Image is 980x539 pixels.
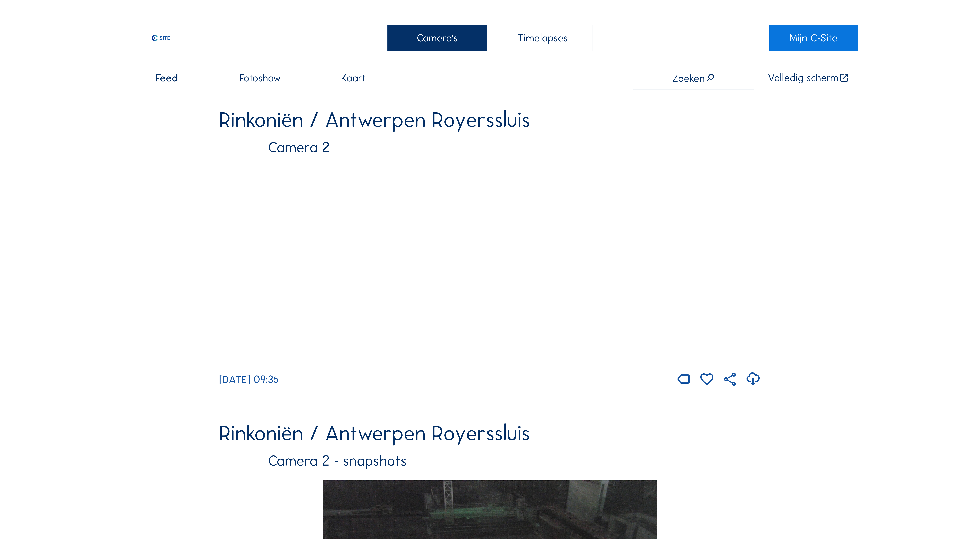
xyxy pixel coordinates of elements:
[123,25,200,51] img: C-SITE Logo
[219,373,279,386] span: [DATE] 09:35
[123,25,211,51] a: C-SITE Logo
[769,25,858,51] a: Mijn C-Site
[323,167,657,363] img: Image
[768,72,838,83] div: Volledig scherm
[219,140,761,155] div: Camera 2
[672,73,715,84] div: Zoeken
[219,109,761,130] div: Rinkoniën / Antwerpen Royerssluis
[219,423,761,444] div: Rinkoniën / Antwerpen Royerssluis
[341,73,366,83] span: Kaart
[493,25,593,51] div: Timelapses
[155,73,178,83] span: Feed
[239,73,281,83] span: Fotoshow
[219,453,761,468] div: Camera 2 - snapshots
[387,25,487,51] div: Camera's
